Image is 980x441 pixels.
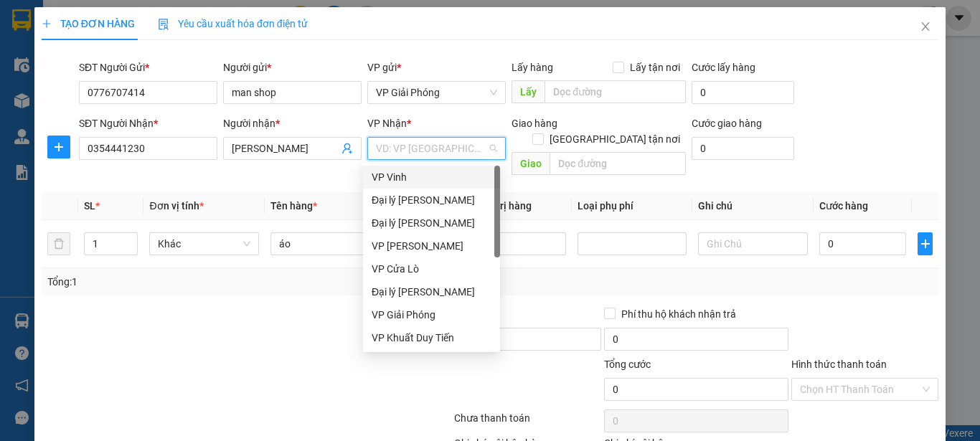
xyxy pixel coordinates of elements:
div: VP Chu Văn An [363,234,500,257]
div: Đại lý [PERSON_NAME] [372,192,491,208]
button: delete [47,232,70,255]
div: VP gửi [367,60,506,75]
input: VD: Bàn, Ghế [270,232,380,255]
div: SĐT Người Nhận [79,115,217,131]
div: VP Khuất Duy Tiến [372,330,491,346]
button: Close [905,7,946,47]
div: Đại lý [PERSON_NAME] [372,215,491,231]
span: Tên hàng [270,200,317,212]
span: Khác [158,233,250,255]
input: Cước lấy hàng [692,81,794,104]
span: user-add [341,143,353,154]
th: Ghi chú [692,192,813,220]
div: VP Khuất Duy Tiến [363,326,500,349]
span: VP Nhận [367,118,407,129]
input: Cước giao hàng [692,137,794,160]
span: plus [48,141,70,153]
div: SĐT Người Gửi [79,60,217,75]
div: VP Vinh [372,169,491,185]
div: VP Cửa Lò [372,261,491,277]
span: Giao [512,152,550,175]
span: Đơn vị tính [149,200,203,212]
span: Cước hàng [819,200,868,212]
span: VP Giải Phóng [376,82,497,103]
input: Dọc đường [550,152,686,175]
div: Đại lý Nghi Hải [363,212,500,234]
span: Lấy hàng [512,62,553,73]
input: Dọc đường [545,80,686,103]
span: [GEOGRAPHIC_DATA] tận nơi [544,131,686,147]
div: VP Giải Phóng [363,303,500,326]
div: VP [PERSON_NAME] [372,238,491,254]
input: Ghi Chú [698,232,807,255]
div: Đại lý Hoàng Mai [363,280,500,303]
span: plus [42,19,52,29]
span: Lấy tận nơi [624,60,686,75]
span: Yêu cầu xuất hóa đơn điện tử [158,18,308,29]
th: Loại phụ phí [572,192,692,220]
div: Chưa thanh toán [453,410,603,435]
span: Phí thu hộ khách nhận trả [616,306,742,322]
label: Cước lấy hàng [692,62,755,73]
span: Giá trị hàng [479,200,532,212]
div: Đại lý Quán Hành [363,189,500,212]
label: Hình thức thanh toán [791,359,887,370]
span: plus [918,238,932,250]
span: SL [84,200,95,212]
div: Người nhận [223,115,362,131]
label: Cước giao hàng [692,118,762,129]
span: Tổng cước [604,359,651,370]
div: VP Giải Phóng [372,307,491,323]
span: close [920,21,931,32]
div: Người gửi [223,60,362,75]
input: 0 [479,232,566,255]
div: VP Vinh [363,166,500,189]
div: Đại lý [PERSON_NAME] [372,284,491,300]
div: VP Cửa Lò [363,257,500,280]
div: Tổng: 1 [47,274,380,290]
button: plus [918,232,933,255]
button: plus [47,136,70,158]
span: Lấy [512,80,545,103]
span: Giao hàng [512,118,557,129]
span: TẠO ĐƠN HÀNG [42,18,135,29]
img: icon [158,19,169,30]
